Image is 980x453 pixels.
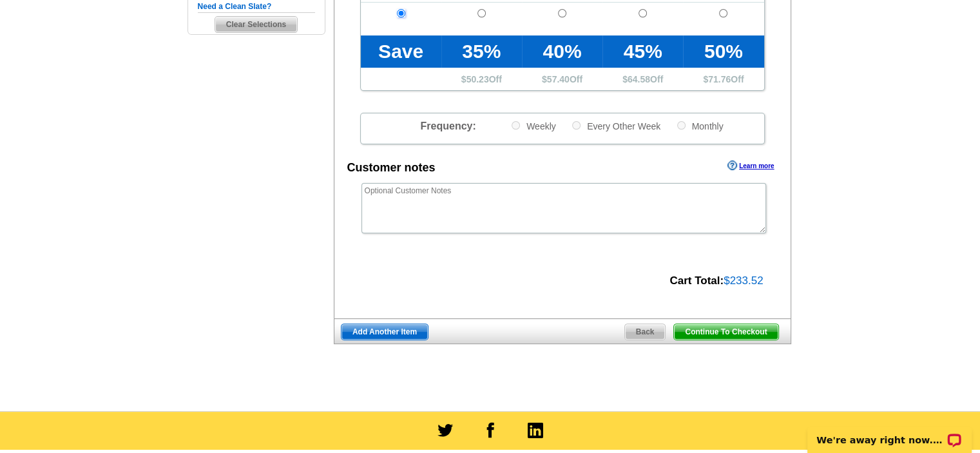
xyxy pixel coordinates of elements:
[420,120,476,131] span: Frequency:
[572,121,581,130] input: Every Other Week
[602,35,683,68] td: 45%
[628,74,650,84] span: 64.58
[198,1,315,13] h5: Need a Clean Slate?
[683,35,764,68] td: 50%
[677,121,686,130] input: Monthly
[799,412,980,453] iframe: LiveChat chat widget
[669,275,724,287] strong: Cart Total:
[347,159,436,177] div: Customer notes
[512,121,520,130] input: Weekly
[510,120,556,132] label: Weekly
[724,275,763,287] span: $233.52
[708,74,731,84] span: 71.76
[341,324,428,340] span: Add Another Item
[341,323,428,340] a: Add Another Item
[547,74,570,84] span: 57.40
[215,17,297,32] span: Clear Selections
[602,68,683,90] td: $ Off
[683,68,764,90] td: $ Off
[625,324,666,340] span: Back
[674,324,778,340] span: Continue To Checkout
[624,323,666,340] a: Back
[361,35,441,68] td: Save
[466,74,489,84] span: 50.23
[522,35,602,68] td: 40%
[441,68,522,90] td: $ Off
[727,160,774,171] a: Learn more
[441,35,522,68] td: 35%
[676,120,724,132] label: Monthly
[571,120,660,132] label: Every Other Week
[522,68,602,90] td: $ Off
